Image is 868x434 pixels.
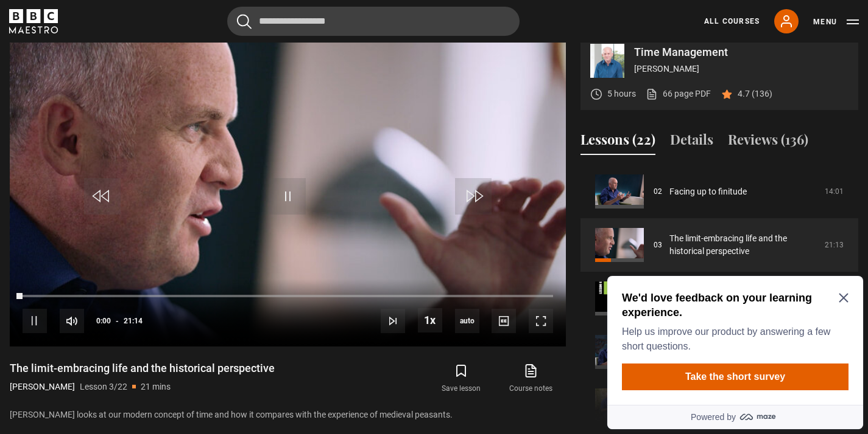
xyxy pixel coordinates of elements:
[19,19,241,49] h2: We'd love feedback on your learning experience.
[80,381,127,393] p: Lesson 3/22
[426,361,496,396] button: Save lesson
[455,309,479,333] span: auto
[23,309,47,333] button: Pause
[728,129,808,155] button: Reviews (136)
[9,9,58,33] svg: BBC Maestro
[607,88,636,100] p: 5 hours
[5,134,261,158] a: Powered by maze
[813,16,859,28] button: Toggle navigation
[23,295,553,297] div: Progress Bar
[116,317,119,325] span: -
[60,309,84,333] button: Mute
[5,5,261,158] div: Optional study invitation
[492,309,516,333] button: Captions
[738,88,772,100] p: 4.7 (136)
[580,129,655,155] button: Lessons (22)
[19,53,241,83] p: Help us improve our product by answering a few short questions.
[496,361,566,396] a: Course notes
[704,16,760,27] a: All Courses
[669,185,747,198] a: Facing up to finitude
[19,92,246,119] button: Take the short survey
[96,310,111,332] span: 0:00
[227,7,520,36] input: Search
[10,408,566,421] p: [PERSON_NAME] looks at our modern concept of time and how it compares with the experience of medi...
[670,129,713,155] button: Details
[10,361,275,376] h1: The limit-embracing life and the historical perspective
[236,22,246,32] button: Close Maze Prompt
[10,381,75,393] p: [PERSON_NAME]
[455,309,479,333] div: Current quality: 360p
[418,308,442,332] button: Playback Rate
[529,309,553,333] button: Fullscreen
[381,309,405,333] button: Next Lesson
[634,63,849,75] p: [PERSON_NAME]
[10,34,566,346] video-js: Video Player
[237,14,252,29] button: Submit the search query
[646,88,711,100] a: 66 page PDF
[124,310,143,332] span: 21:14
[669,232,817,258] a: The limit-embracing life and the historical perspective
[141,381,171,393] p: 21 mins
[634,47,849,58] p: Time Management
